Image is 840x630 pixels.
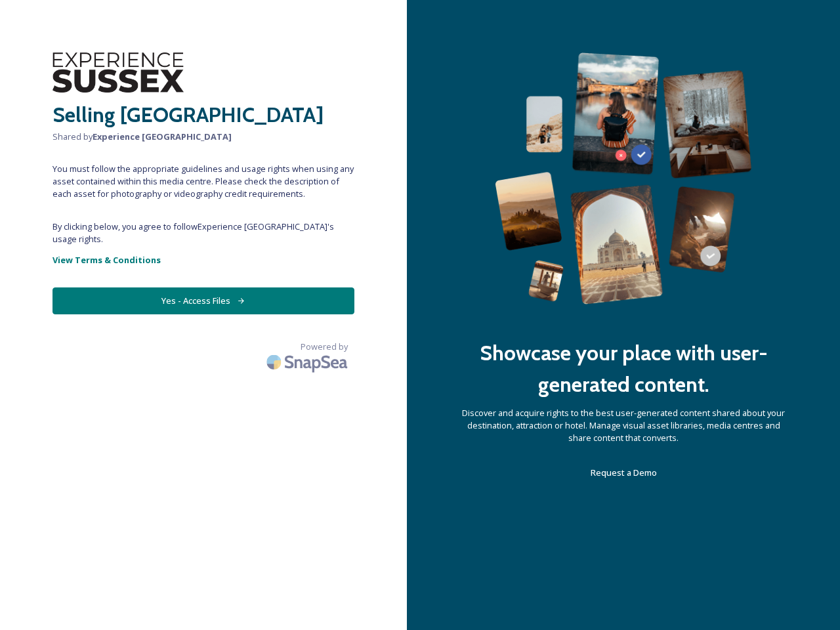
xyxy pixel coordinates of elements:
[52,163,354,201] span: You must follow the appropriate guidelines and usage rights when using any asset contained within...
[52,131,354,143] span: Shared by
[52,220,354,245] span: By clicking below, you agree to follow Experience [GEOGRAPHIC_DATA] 's usage rights.
[52,254,161,266] strong: View Terms & Conditions
[591,467,657,478] span: Request a Demo
[52,252,354,268] a: View Terms & Conditions
[93,131,232,142] strong: Experience [GEOGRAPHIC_DATA]
[495,52,752,304] img: 63b42ca75bacad526042e722_Group%20154-p-800.png
[301,341,348,353] span: Powered by
[459,337,787,400] h2: Showcase your place with user-generated content.
[52,287,354,314] button: Yes - Access Files
[459,407,787,445] span: Discover and acquire rights to the best user-generated content shared about your destination, att...
[591,465,657,480] a: Request a Demo
[52,99,354,131] h2: Selling [GEOGRAPHIC_DATA]
[52,52,184,93] img: WSCC%20ES%20Logo%20-%20Primary%20-%20Black.png
[262,346,354,377] img: SnapSea Logo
